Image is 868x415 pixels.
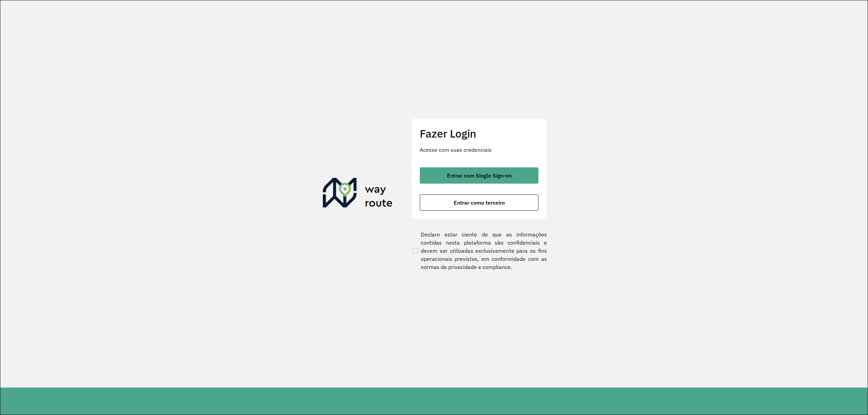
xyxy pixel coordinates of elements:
label: Declaro estar ciente de que as informações contidas nesta plataforma são confidenciais e devem se... [411,230,547,271]
h2: Fazer Login [420,127,538,140]
button: button [420,167,538,184]
p: Acesse com suas credenciais [420,146,538,154]
img: Roteirizador AmbevTech [323,178,393,210]
button: button [420,194,538,211]
span: Entrar como terceiro [454,200,505,205]
span: Entrar com Single Sign-on [447,173,512,178]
